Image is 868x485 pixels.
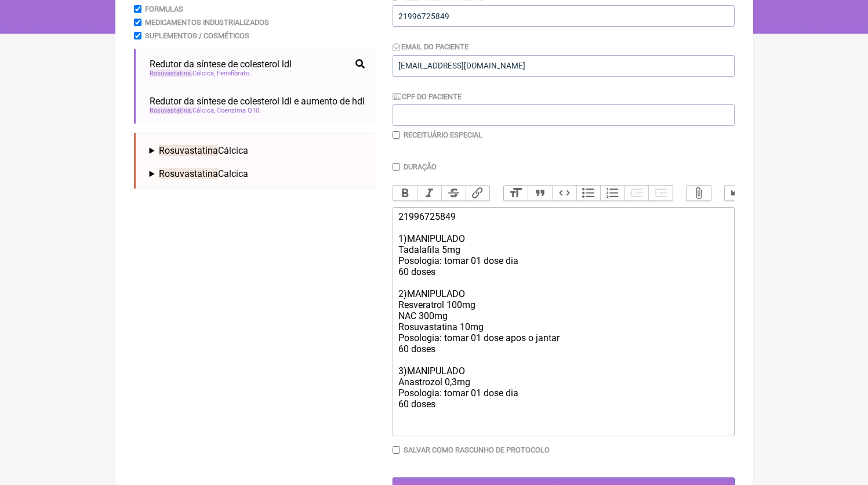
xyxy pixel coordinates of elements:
[393,186,417,201] button: Bold
[145,18,269,27] label: Medicamentos Industrializados
[466,186,490,201] button: Link
[528,186,552,201] button: Quote
[159,145,218,156] span: Rosuvastatina
[150,96,365,107] span: Redutor da síntese de colesterol ldl e aumento de hdl
[159,145,248,156] span: Cálcica
[441,186,466,201] button: Strikethrough
[600,186,624,201] button: Numbers
[504,186,528,201] button: Heading
[217,70,251,77] span: Fenofibrato
[150,107,215,114] span: Cálcica
[150,107,193,114] span: Rosuvastatina
[159,168,248,179] span: Calcica
[150,70,193,77] span: Rosuvastatina
[417,186,441,201] button: Italic
[398,211,728,432] div: 21996725849 1)MANIPULADO Tadalafila 5mg Posologia: tomar 01 dose dia 60 doses 2)MANIPULADO Resver...
[150,70,215,77] span: Cálcica
[624,186,649,201] button: Decrease Level
[552,186,576,201] button: Code
[145,31,249,40] label: Suplementos / Cosméticos
[217,107,261,114] span: Coenzima Q10
[150,168,365,179] summary: RosuvastatinaCalcica
[404,446,550,454] label: Salvar como rascunho de Protocolo
[150,59,292,70] span: Redutor da síntese de colesterol ldl
[159,168,218,179] span: Rosuvastatina
[404,162,437,171] label: Duração
[725,186,749,201] button: Undo
[648,186,673,201] button: Increase Level
[687,186,711,201] button: Attach Files
[145,5,183,13] label: Formulas
[576,186,601,201] button: Bullets
[404,131,482,139] label: Receituário Especial
[150,145,365,156] summary: RosuvastatinaCálcica
[393,92,462,101] label: CPF do Paciente
[393,42,469,51] label: Email do Paciente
